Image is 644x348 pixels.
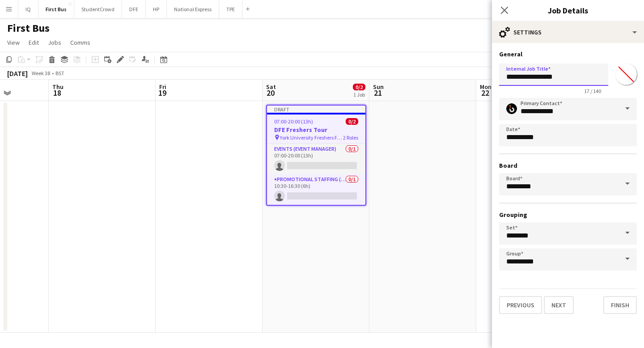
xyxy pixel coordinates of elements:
[7,38,20,47] span: View
[7,21,50,35] h1: First Bus
[265,88,276,98] span: 20
[4,37,23,48] a: View
[603,296,637,314] button: Finish
[492,4,644,16] h3: Job Details
[70,38,90,47] span: Comms
[122,0,146,18] button: DFE
[373,83,384,91] span: Sun
[29,38,39,47] span: Edit
[267,126,365,134] h3: DFE Freshers Tour
[25,37,42,48] a: Edit
[74,0,122,18] button: StudentCrowd
[219,0,242,18] button: TPE
[343,134,358,141] span: 2 Roles
[499,161,637,170] h3: Board
[372,88,384,98] span: 21
[52,83,64,91] span: Thu
[274,118,313,125] span: 07:00-20:00 (13h)
[499,211,637,219] h3: Grouping
[38,0,74,18] button: First Bus
[353,84,365,90] span: 0/2
[55,70,64,76] div: BST
[67,37,94,48] a: Comms
[577,88,608,94] span: 17 / 140
[479,88,491,98] span: 22
[346,118,358,125] span: 0/2
[48,38,61,47] span: Jobs
[30,70,52,76] span: Week 38
[167,0,219,18] button: National Express
[499,50,637,58] h3: General
[159,83,166,91] span: Fri
[267,106,365,113] div: Draft
[158,88,166,98] span: 19
[146,0,167,18] button: HP
[492,21,644,43] div: Settings
[44,37,65,48] a: Jobs
[544,296,574,314] button: Next
[18,0,38,18] button: IQ
[267,144,365,174] app-card-role: Events (Event Manager)0/107:00-20:00 (13h)
[353,91,365,98] div: 1 Job
[480,83,491,91] span: Mon
[51,88,64,98] span: 18
[7,69,28,78] div: [DATE]
[266,83,276,91] span: Sat
[267,174,365,205] app-card-role: Promotional Staffing (Brand Ambassadors)0/110:30-16:30 (6h)
[499,296,542,314] button: Previous
[266,105,366,206] app-job-card: Draft07:00-20:00 (13h)0/2DFE Freshers Tour York University Freshers Fair2 RolesEvents (Event Mana...
[280,134,343,141] span: York University Freshers Fair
